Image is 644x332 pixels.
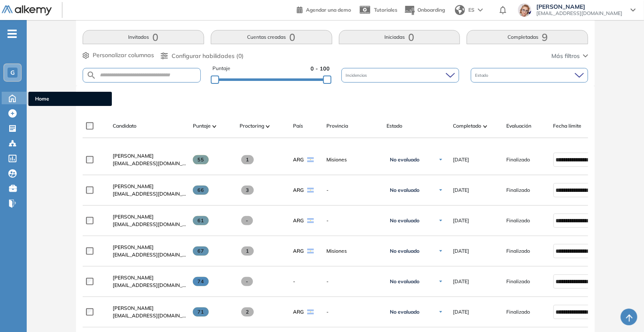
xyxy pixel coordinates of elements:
[453,156,470,163] span: [DATE]
[113,214,154,220] span: [PERSON_NAME]
[390,187,419,194] span: No evaluado
[438,309,443,314] img: Ícono de flecha
[390,156,419,163] span: No evaluado
[453,278,470,285] span: [DATE]
[306,7,351,13] span: Agendar una demo
[10,69,15,76] span: G
[293,308,304,316] span: ARG
[113,244,186,251] a: [PERSON_NAME]
[471,68,588,83] div: Estado
[293,122,303,130] span: País
[241,155,254,164] span: 1
[453,217,470,224] span: [DATE]
[8,33,17,35] i: -
[475,72,490,78] span: Estado
[326,278,380,285] span: -
[113,152,186,160] a: [PERSON_NAME]
[390,248,419,254] span: No evaluado
[326,156,380,163] span: Misiones
[193,186,209,195] span: 66
[602,292,644,332] iframe: Chat Widget
[241,307,254,317] span: 2
[241,216,253,225] span: -
[307,309,314,314] img: ARG
[193,246,209,256] span: 67
[113,160,186,167] span: [EMAIL_ADDRESS][DOMAIN_NAME]
[455,5,465,15] img: world
[113,153,154,159] span: [PERSON_NAME]
[293,156,304,163] span: ARG
[211,30,332,44] button: Cuentas creadas0
[438,218,443,223] img: Ícono de flecha
[453,186,470,194] span: [DATE]
[438,249,443,254] img: Ícono de flecha
[113,244,154,250] span: [PERSON_NAME]
[467,30,588,44] button: Completadas9
[193,216,209,225] span: 61
[293,278,295,285] span: -
[212,125,217,128] img: [missing "en.ARROW_ALT" translation]
[438,279,443,284] img: Ícono de flecha
[507,247,530,255] span: Finalizado
[326,217,380,224] span: -
[483,125,487,128] img: [missing "en.ARROW_ALT" translation]
[453,247,470,255] span: [DATE]
[193,155,209,164] span: 55
[113,304,186,312] a: [PERSON_NAME]
[438,157,443,162] img: Ícono de flecha
[266,125,270,128] img: [missing "en.ARROW_ALT" translation]
[438,188,443,193] img: Ícono de flecha
[326,186,380,194] span: -
[346,72,369,78] span: Incidencias
[93,51,154,60] span: Personalizar columnas
[453,122,482,130] span: Completado
[307,188,314,193] img: ARG
[293,186,304,194] span: ARG
[35,95,105,103] span: Home
[113,312,186,319] span: [EMAIL_ADDRESS][DOMAIN_NAME]
[341,68,459,83] div: Incidencias
[241,277,253,286] span: -
[113,282,186,289] span: [EMAIL_ADDRESS][DOMAIN_NAME]
[326,247,380,255] span: Misiones
[602,292,644,332] div: Widget de chat
[390,278,419,285] span: No evaluado
[507,156,530,163] span: Finalizado
[390,309,419,315] span: No evaluado
[240,122,264,130] span: Proctoring
[307,218,314,223] img: ARG
[307,249,314,254] img: ARG
[339,30,460,44] button: Iniciadas0
[86,70,96,80] img: SEARCH_ALT
[553,122,582,130] span: Fecha límite
[374,7,397,13] span: Tutoriales
[468,6,475,14] span: ES
[241,186,254,195] span: 3
[507,122,532,130] span: Evaluación
[551,52,580,60] span: Más filtros
[113,183,154,189] span: [PERSON_NAME]
[113,213,186,221] a: [PERSON_NAME]
[507,186,530,194] span: Finalizado
[478,8,483,12] img: arrow
[417,7,445,13] span: Onboarding
[311,65,330,73] span: 0 - 100
[326,122,348,130] span: Provincia
[113,305,154,311] span: [PERSON_NAME]
[386,122,402,130] span: Estado
[113,183,186,190] a: [PERSON_NAME]
[507,278,530,285] span: Finalizado
[2,5,52,16] img: Logo
[193,307,209,317] span: 71
[212,65,230,73] span: Puntaje
[326,308,380,316] span: -
[113,274,154,281] span: [PERSON_NAME]
[193,122,211,130] span: Puntaje
[113,190,186,198] span: [EMAIL_ADDRESS][DOMAIN_NAME]
[113,122,136,130] span: Candidato
[241,246,254,256] span: 1
[293,247,304,255] span: ARG
[193,277,209,286] span: 74
[161,52,244,60] button: Configurar habilidades (0)
[390,217,419,224] span: No evaluado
